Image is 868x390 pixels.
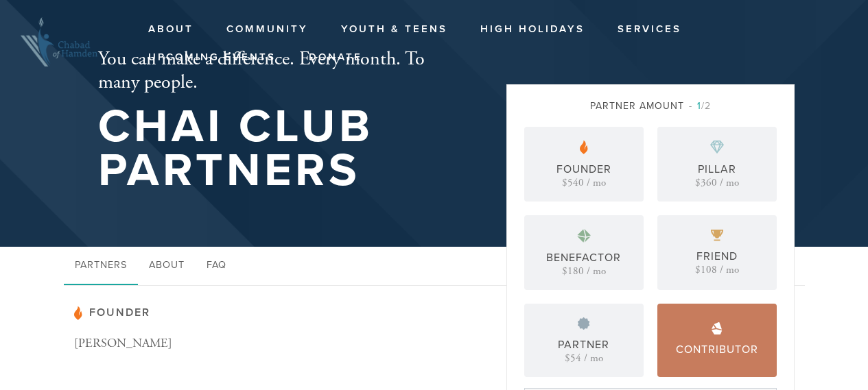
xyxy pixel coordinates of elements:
a: About [138,16,204,42]
div: Contributor [676,341,758,358]
a: High Holidays [470,16,595,42]
a: Services [607,16,692,42]
a: About [138,247,196,285]
div: $540 / mo [562,178,606,188]
div: Partner [558,337,609,353]
img: pp-diamond.svg [710,141,724,154]
img: pp-partner.svg [580,141,588,154]
img: pp-silver.svg [578,317,590,330]
h3: Founder [74,306,486,320]
span: /2 [689,100,711,112]
div: Friend [696,248,738,265]
a: Youth & Teens [331,16,458,42]
div: $180 / mo [562,266,606,276]
div: $54 / mo [565,353,603,363]
a: Upcoming Events [138,45,286,71]
img: pp-platinum.svg [577,229,591,243]
a: FAQ [196,247,237,285]
a: Community [216,16,318,42]
p: [PERSON_NAME] [74,334,280,354]
div: $360 / mo [695,178,739,188]
span: 1 [697,100,701,112]
div: Benefactor [546,249,621,266]
div: $108 / mo [695,265,739,275]
div: Pillar [698,161,736,178]
img: pp-partner.svg [74,306,82,320]
img: Chabad-Of-Hamden-Logo_0.png [21,17,97,66]
h1: Chai Club Partners [98,105,462,193]
div: Partner Amount [524,99,777,113]
div: Founder [556,161,611,178]
h2: You can make a difference. Every month. To many people. [98,48,462,94]
img: pp-bronze.svg [712,322,723,334]
img: pp-gold.svg [711,230,723,241]
a: Donate [298,45,373,71]
a: Partners [64,247,138,285]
